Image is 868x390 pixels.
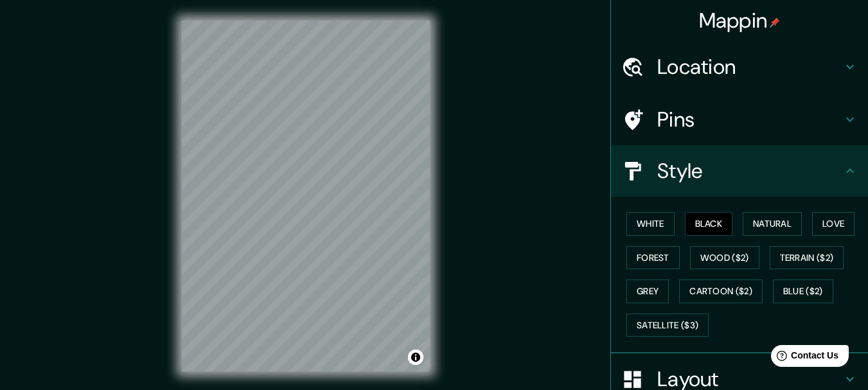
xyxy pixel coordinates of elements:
[657,158,842,184] h4: Style
[626,246,680,270] button: Forest
[408,350,423,365] button: Toggle attribution
[812,212,855,236] button: Love
[611,94,868,145] div: Pins
[182,21,430,371] canvas: Map
[699,8,781,33] h4: Mappin
[770,17,780,28] img: pin-icon.png
[611,41,868,93] div: Location
[685,212,733,236] button: Black
[611,145,868,197] div: Style
[773,279,833,303] button: Blue ($2)
[626,279,669,303] button: Grey
[657,54,842,80] h4: Location
[626,314,709,337] button: Satellite ($3)
[657,107,842,132] h4: Pins
[690,246,759,270] button: Wood ($2)
[770,246,844,270] button: Terrain ($2)
[743,212,802,236] button: Natural
[754,340,854,376] iframe: Help widget launcher
[679,279,763,303] button: Cartoon ($2)
[626,212,675,236] button: White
